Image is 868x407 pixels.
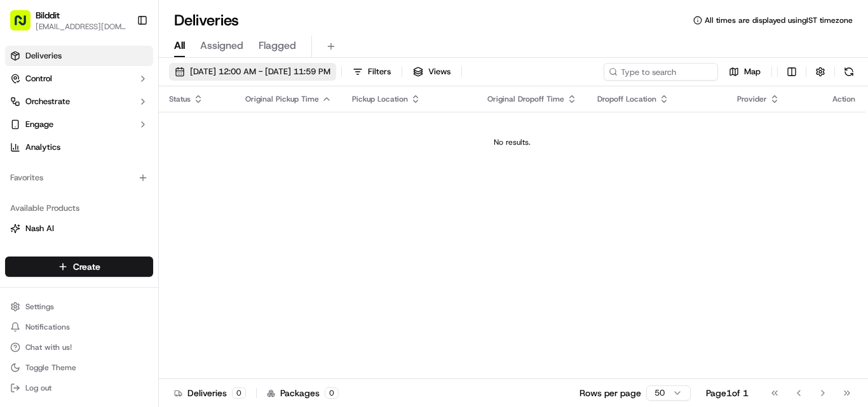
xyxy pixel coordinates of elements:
[5,69,153,89] button: Control
[5,5,132,36] button: Bilddit[EMAIL_ADDRESS][DOMAIN_NAME]
[580,387,641,399] p: Rows per page
[36,22,126,32] button: [EMAIL_ADDRESS][DOMAIN_NAME]
[5,168,153,188] div: Favorites
[352,94,408,104] span: Pickup Location
[25,302,54,312] span: Settings
[200,38,243,53] span: Assigned
[5,318,153,336] button: Notifications
[10,223,148,234] a: Nash AI
[267,387,339,399] div: Packages
[840,63,858,81] button: Refresh
[73,260,100,273] span: Create
[723,63,766,81] button: Map
[705,15,853,25] span: All times are displayed using IST timezone
[5,91,153,112] button: Orchestrate
[706,387,749,399] div: Page 1 of 1
[737,94,767,104] span: Provider
[5,137,153,157] a: Analytics
[597,94,656,104] span: Dropoff Location
[164,137,860,147] div: No results.
[36,9,60,22] button: Bilddit
[407,63,456,81] button: Views
[832,94,855,104] div: Action
[487,94,564,104] span: Original Dropoff Time
[25,223,54,234] span: Nash AI
[232,387,246,399] div: 0
[368,66,391,77] span: Filters
[259,38,296,53] span: Flagged
[174,38,185,53] span: All
[428,66,451,77] span: Views
[604,63,718,81] input: Type to search
[5,218,153,239] button: Nash AI
[5,379,153,397] button: Log out
[5,114,153,135] button: Engage
[25,142,60,153] span: Analytics
[25,246,44,257] span: Fleet
[174,387,246,399] div: Deliveries
[5,359,153,377] button: Toggle Theme
[347,63,397,81] button: Filters
[190,66,330,77] span: [DATE] 12:00 AM - [DATE] 11:59 PM
[25,363,76,373] span: Toggle Theme
[25,96,70,107] span: Orchestrate
[5,46,153,66] a: Deliveries
[5,338,153,356] button: Chat with us!
[25,73,52,84] span: Control
[25,342,72,352] span: Chat with us!
[25,322,70,332] span: Notifications
[325,387,339,399] div: 0
[5,198,153,218] div: Available Products
[744,66,761,77] span: Map
[5,298,153,316] button: Settings
[174,10,239,30] h1: Deliveries
[169,63,336,81] button: [DATE] 12:00 AM - [DATE] 11:59 PM
[25,50,62,62] span: Deliveries
[169,94,191,104] span: Status
[5,257,153,277] button: Create
[5,241,153,262] button: Fleet
[245,94,319,104] span: Original Pickup Time
[25,383,51,393] span: Log out
[25,119,53,130] span: Engage
[10,246,148,257] a: Fleet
